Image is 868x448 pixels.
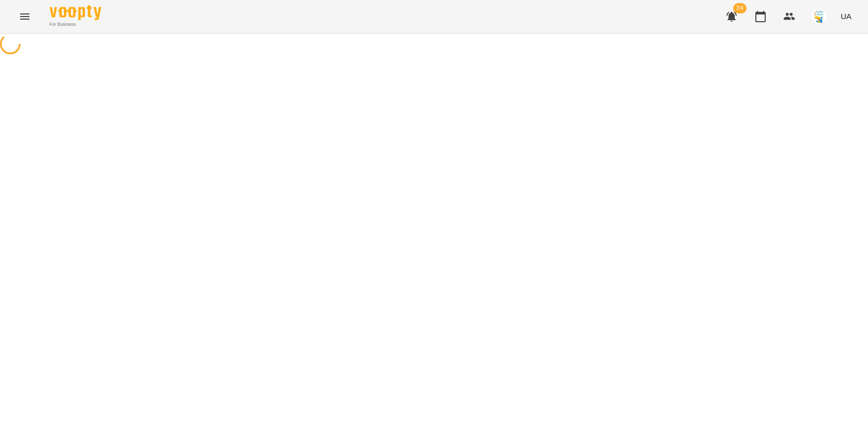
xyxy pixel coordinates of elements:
button: UA [836,7,856,26]
img: 38072b7c2e4bcea27148e267c0c485b2.jpg [812,9,826,24]
button: Menu [12,4,37,29]
span: For Business [50,21,101,28]
span: 24 [733,3,747,13]
span: UA [841,11,851,22]
img: Voopty Logo [50,5,101,20]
